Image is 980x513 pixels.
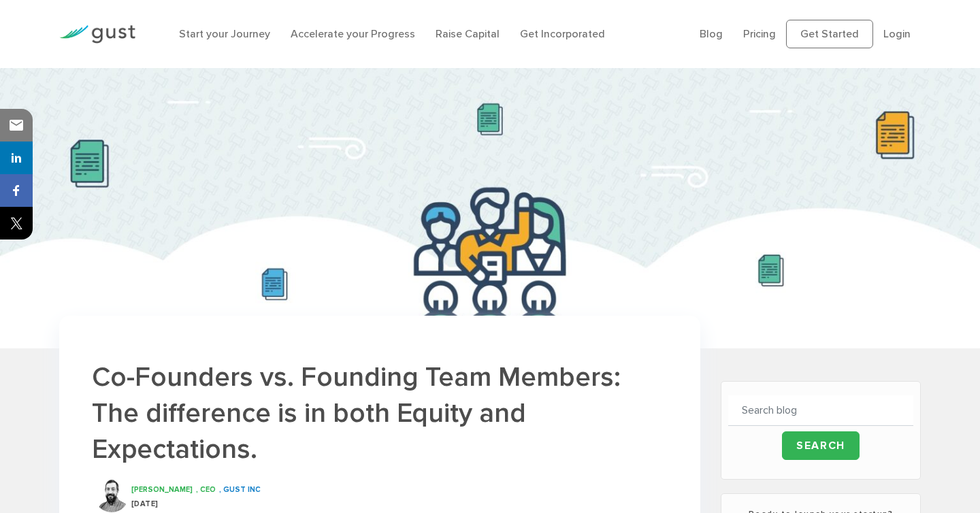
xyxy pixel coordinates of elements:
a: Blog [700,27,723,40]
input: Search [782,431,860,460]
a: Accelerate your Progress [291,27,415,40]
a: Start your Journey [179,27,270,40]
span: , Gust INC [219,485,261,494]
h1: Co-Founders vs. Founding Team Members: The difference is in both Equity and Expectations. [92,359,668,468]
span: [DATE] [131,499,159,508]
span: [PERSON_NAME] [131,485,193,494]
img: Gust Logo [59,25,135,44]
span: , CEO [196,485,216,494]
a: Login [883,27,911,40]
a: Pricing [743,27,776,40]
img: Peter Swan [95,478,129,512]
a: Get Incorporated [520,27,605,40]
input: Search blog [728,395,913,426]
a: Get Started [786,20,873,48]
a: Raise Capital [436,27,500,40]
